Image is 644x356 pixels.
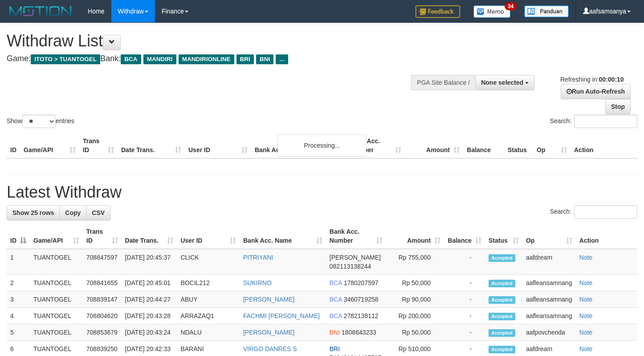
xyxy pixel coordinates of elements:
div: Processing... [277,134,367,157]
td: TUANTOGEL [30,249,83,275]
td: 708841655 [83,275,122,291]
th: Op: activate to sort column ascending [522,224,576,249]
a: [PERSON_NAME] [243,329,294,336]
th: Bank Acc. Name [251,133,346,158]
td: [DATE] 20:44:27 [122,291,177,308]
span: Copy 1780207597 to clipboard [344,279,379,286]
th: Date Trans. [118,133,185,158]
button: None selected [475,75,534,90]
td: 3 [7,291,30,308]
img: Feedback.jpg [416,5,460,18]
label: Search: [550,115,637,128]
td: - [444,324,485,341]
th: Bank Acc. Name: activate to sort column ascending [240,224,326,249]
td: 5 [7,324,30,341]
th: Date Trans.: activate to sort column ascending [122,224,177,249]
a: Show 25 rows [7,205,60,220]
span: BNI [256,54,273,64]
span: CSV [92,209,105,216]
th: Trans ID [79,133,118,158]
a: PITRIYANI [243,254,273,261]
th: Game/API: activate to sort column ascending [30,224,83,249]
a: Run Auto-Refresh [561,84,631,99]
td: 2 [7,275,30,291]
span: Accepted [489,296,515,304]
th: ID: activate to sort column descending [7,224,30,249]
h1: Withdraw List [7,32,420,50]
img: Button%20Memo.svg [473,5,511,18]
th: Amount [405,133,463,158]
th: Balance [463,133,504,158]
div: PGA Site Balance / [411,75,475,90]
th: Op [533,133,571,158]
span: Accepted [489,280,515,287]
td: [DATE] 20:43:28 [122,308,177,324]
span: BCA [330,296,342,303]
span: Accepted [489,254,515,262]
td: 708847597 [83,249,122,275]
th: Game/API [20,133,79,158]
th: Amount: activate to sort column ascending [386,224,444,249]
th: Balance: activate to sort column ascending [444,224,485,249]
a: VIRGO DANRES S [243,345,297,352]
input: Search: [574,115,637,128]
th: Status: activate to sort column ascending [485,224,522,249]
a: Note [579,296,593,303]
span: ITOTO > TUANTOGEL [31,54,100,64]
span: 34 [505,2,517,10]
td: - [444,275,485,291]
th: User ID: activate to sort column ascending [177,224,240,249]
td: aafpovchenda [522,324,576,341]
td: [DATE] 20:45:01 [122,275,177,291]
h1: Latest Withdraw [7,183,637,201]
th: User ID [185,133,251,158]
td: aafleansamnang [522,291,576,308]
span: Copy [65,209,81,216]
th: Trans ID: activate to sort column ascending [83,224,122,249]
td: 1 [7,249,30,275]
td: TUANTOGEL [30,308,83,324]
strong: 00:00:10 [599,76,624,83]
td: [DATE] 20:45:37 [122,249,177,275]
span: MANDIRIONLINE [179,54,234,64]
td: 708804620 [83,308,122,324]
td: - [444,308,485,324]
a: Note [579,279,593,286]
td: TUANTOGEL [30,291,83,308]
a: Stop [605,99,631,114]
a: Note [579,254,593,261]
span: Accepted [489,313,515,320]
td: TUANTOGEL [30,275,83,291]
td: - [444,291,485,308]
span: [PERSON_NAME] [330,254,381,261]
a: Note [579,345,593,352]
td: NDALU [177,324,240,341]
span: Copy 3460719258 to clipboard [344,296,379,303]
td: CLICK [177,249,240,275]
input: Search: [574,205,637,219]
a: SUKIRNO [243,279,272,286]
span: Accepted [489,329,515,337]
td: 4 [7,308,30,324]
label: Search: [550,205,637,219]
th: Status [504,133,533,158]
td: Rp 50,000 [386,324,444,341]
th: Bank Acc. Number [346,133,405,158]
span: None selected [481,79,523,86]
span: BCA [330,312,342,319]
a: FACHMI [PERSON_NAME] [243,312,320,319]
span: BRI [236,54,254,64]
span: MANDIRI [143,54,176,64]
td: aafleansamnang [522,308,576,324]
td: [DATE] 20:43:24 [122,324,177,341]
a: [PERSON_NAME] [243,296,294,303]
td: ABUY [177,291,240,308]
h4: Game: Bank: [7,54,420,63]
a: CSV [86,205,110,220]
a: Note [579,312,593,319]
td: aafleansamnang [522,275,576,291]
th: ID [7,133,20,158]
td: Rp 200,000 [386,308,444,324]
span: Copy 082113138244 to clipboard [330,263,371,270]
td: ARRAZAQ1 [177,308,240,324]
